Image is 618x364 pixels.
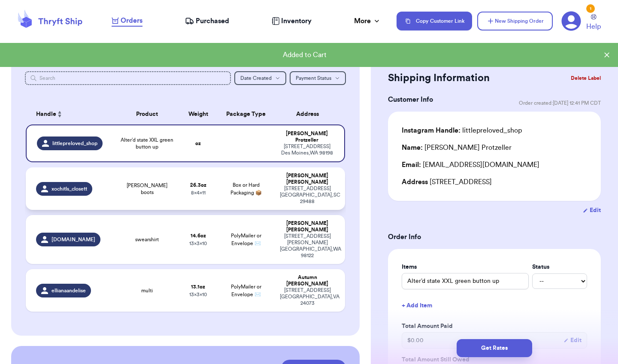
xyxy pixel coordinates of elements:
span: Instagram Handle: [402,127,460,134]
button: Payment Status [290,71,346,85]
span: [DOMAIN_NAME] [51,236,95,243]
span: multi [141,287,153,294]
span: Inventory [281,16,312,26]
div: [PERSON_NAME] [PERSON_NAME] [280,173,335,185]
th: Product [115,104,179,124]
span: Email: [402,161,421,168]
button: New Shipping Order [477,12,553,30]
th: Weight [179,104,217,124]
div: [STREET_ADDRESS] [GEOGRAPHIC_DATA] , SC 29488 [280,185,335,205]
span: ellianaandelise [51,287,86,294]
button: Sort ascending [56,109,63,119]
span: 13 x 3 x 10 [189,292,207,297]
div: More [354,16,381,26]
a: Inventory [272,16,312,26]
div: littlepreloved_shop [402,125,522,136]
h2: Shipping Information [388,71,490,85]
span: Orders [121,15,142,26]
div: [STREET_ADDRESS] Des Moines , WA 98198 [280,143,334,156]
div: Added to Cart [7,50,603,60]
div: [PERSON_NAME] [PERSON_NAME] [280,220,335,233]
span: Payment Status [296,76,331,81]
span: Order created: [DATE] 12:41 PM CDT [519,100,601,106]
button: Get Rates [457,339,532,357]
span: PolyMailer or Envelope ✉️ [231,233,261,246]
span: 13 x 3 x 10 [189,241,207,246]
button: Delete Label [567,69,604,88]
div: Autumn [PERSON_NAME] [280,274,335,287]
span: Name: [402,144,423,151]
span: Box or Hard Packaging 📦 [230,182,262,195]
span: PolyMailer or Envelope ✉️ [231,284,261,297]
span: 8 x 4 x 11 [191,190,206,195]
div: 1 [586,4,595,13]
div: [EMAIL_ADDRESS][DOMAIN_NAME] [402,160,587,170]
span: xochitls_closett [51,185,87,192]
div: [STREET_ADDRESS] [402,177,587,187]
span: Address [402,179,428,185]
span: swearshirt [135,236,159,243]
label: Items [402,263,529,271]
th: Package Type [217,104,275,124]
span: Date Created [240,76,272,81]
span: Alter’d state XXL green button up [120,136,174,150]
strong: 14.6 oz [191,233,206,238]
div: [PERSON_NAME] Protzeller [280,130,334,143]
span: Purchased [196,16,229,26]
span: Handle [36,110,56,119]
a: Help [586,14,601,32]
h3: Order Info [388,232,601,242]
input: Search [25,71,231,85]
span: littlepreloved_shop [52,140,97,147]
button: Edit [583,206,601,215]
button: Copy Customer Link [397,12,472,30]
a: 1 [561,11,581,31]
strong: 26.3 oz [190,182,206,188]
a: Orders [112,15,142,27]
div: [STREET_ADDRESS][PERSON_NAME] [GEOGRAPHIC_DATA] , WA 98122 [280,233,335,259]
div: [PERSON_NAME] Protzeller [402,143,512,153]
span: Help [586,21,601,32]
div: [STREET_ADDRESS] [GEOGRAPHIC_DATA] , VA 24073 [280,287,335,306]
button: + Add Item [398,296,591,315]
span: [PERSON_NAME] boots [120,182,174,196]
strong: 13.1 oz [191,284,205,289]
th: Address [275,104,345,124]
strong: oz [195,141,201,146]
label: Total Amount Paid [402,322,587,331]
label: Status [532,263,587,271]
h3: Customer Info [388,94,433,105]
button: Date Created [234,71,286,85]
a: Purchased [185,16,229,26]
